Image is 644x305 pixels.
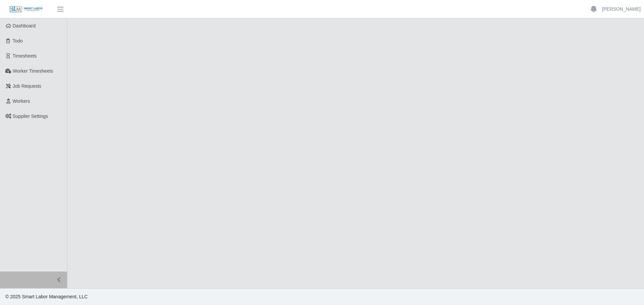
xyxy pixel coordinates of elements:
[9,6,43,13] img: SLM Logo
[13,83,42,89] span: Job Requests
[13,38,23,44] span: Todo
[13,53,37,59] span: Timesheets
[13,68,53,74] span: Worker Timesheets
[13,113,48,119] span: Supplier Settings
[602,6,641,13] a: [PERSON_NAME]
[13,23,36,28] span: Dashboard
[5,294,88,299] span: © 2025 Smart Labor Management, LLC
[13,98,30,104] span: Workers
